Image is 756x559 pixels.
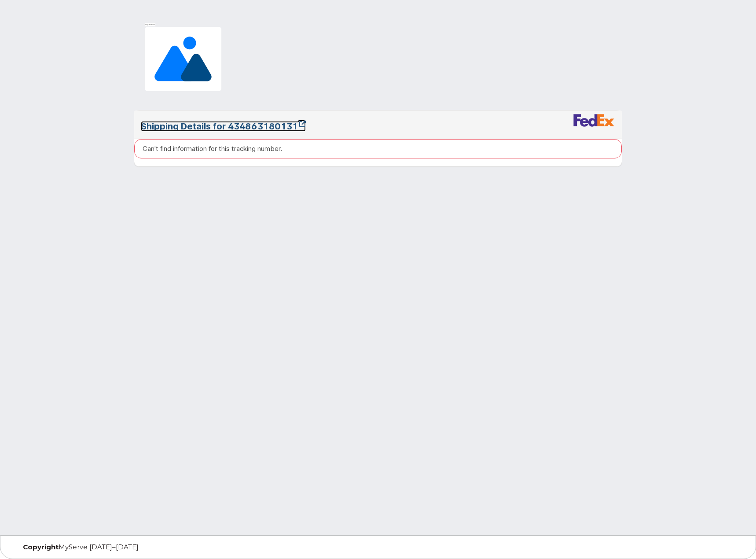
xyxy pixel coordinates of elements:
p: Can't find information for this tracking number. [143,144,283,153]
img: Image placeholder [141,23,225,95]
strong: Copyright [23,543,59,551]
div: MyServe [DATE]–[DATE] [16,544,257,551]
a: Shipping Details for 434863180131 [141,121,306,132]
img: fedex-bc01427081be8802e1fb5a1adb1132915e58a0589d7a9405a0dcbe1127be6add.png [573,114,615,127]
